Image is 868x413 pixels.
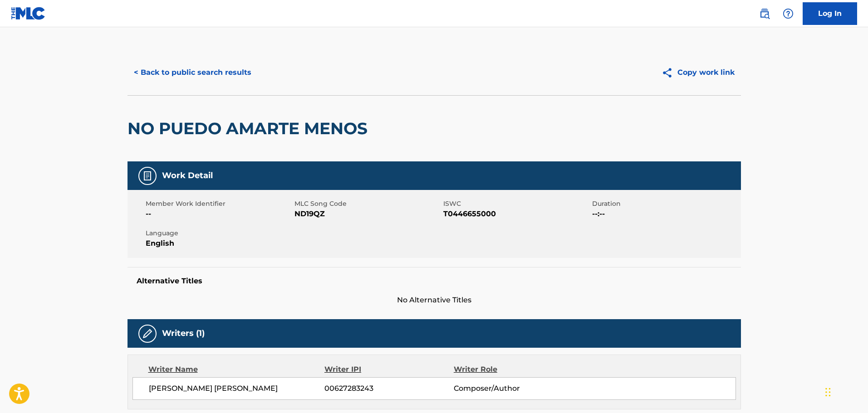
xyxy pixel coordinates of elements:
[655,61,741,84] button: Copy work link
[146,199,292,209] span: Member Work Identifier
[443,199,590,209] span: ISWC
[662,67,677,78] img: Copy work link
[146,209,292,219] span: --
[454,364,571,375] div: Writer Role
[128,118,372,139] h2: NO PUEDO AMARTE MENOS
[324,383,453,394] span: 00627283243
[148,364,325,375] div: Writer Name
[755,5,774,23] a: Public Search
[324,364,454,375] div: Writer IPI
[454,383,571,394] span: Composer/Author
[149,383,325,394] span: [PERSON_NAME] [PERSON_NAME]
[825,379,831,406] div: Drag
[146,238,292,249] span: English
[592,209,739,219] span: --:--
[783,8,794,19] img: help
[146,228,292,238] span: Language
[779,5,797,23] div: Help
[803,2,857,25] a: Log In
[142,328,153,339] img: Writers
[443,209,590,219] span: T0446655000
[128,295,741,306] span: No Alternative Titles
[128,61,258,84] button: < Back to public search results
[137,277,732,286] h5: Alternative Titles
[823,369,868,413] iframe: Chat Widget
[294,209,441,219] span: ND19QZ
[162,328,205,339] h5: Writers (1)
[592,199,739,209] span: Duration
[294,199,441,209] span: MLC Song Code
[162,170,213,181] h5: Work Detail
[11,7,46,20] img: MLC Logo
[142,170,153,181] img: Work Detail
[759,8,770,19] img: search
